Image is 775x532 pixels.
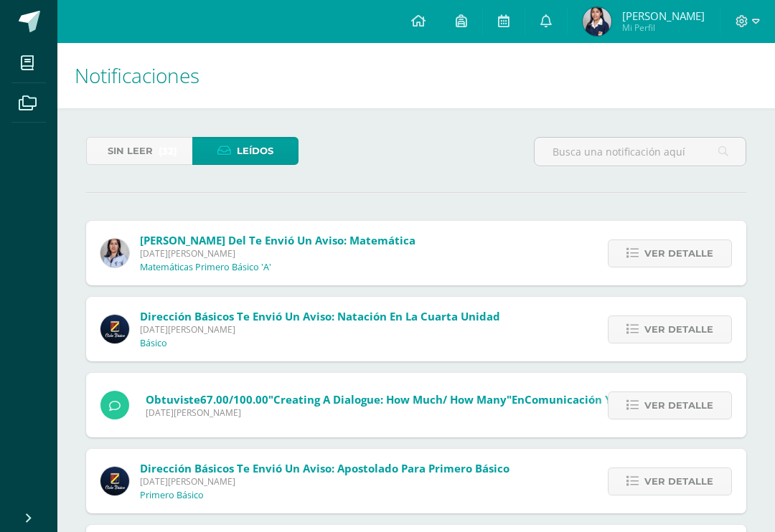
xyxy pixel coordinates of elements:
[140,475,509,488] span: [DATE][PERSON_NAME]
[140,309,500,323] span: Dirección Básicos te envió un aviso: Natación en la Cuarta Unidad
[140,490,204,501] p: Primero Básico
[622,22,705,34] span: Mi Perfil
[644,316,713,343] span: Ver detalle
[86,137,192,165] a: Sin leer(32)
[140,233,415,247] span: [PERSON_NAME] del te envió un aviso: Matemática
[159,138,177,164] span: (32)
[535,138,746,166] input: Busca una notificación aquí
[644,392,713,419] span: Ver detalle
[140,323,500,336] span: [DATE][PERSON_NAME]
[268,392,512,407] span: "Creating a dialogue: How much/ How many"
[644,240,713,267] span: Ver detalle
[140,461,509,475] span: Dirección Básicos te envió un aviso: Apostolado para Primero Básico
[100,239,129,267] img: 8adba496f07abd465d606718f465fded.png
[622,9,705,23] span: [PERSON_NAME]
[644,468,713,495] span: Ver detalle
[140,338,167,349] p: Básico
[140,262,271,273] p: Matemáticas Primero Básico 'A'
[108,138,153,164] span: Sin leer
[100,467,129,495] img: 0125c0eac4c50c44750533c4a7747585.png
[237,138,273,164] span: Leídos
[192,137,299,165] a: Leídos
[140,247,415,260] span: [DATE][PERSON_NAME]
[583,7,611,36] img: 8961583368e2b0077117dd0b5a1d1231.png
[200,392,268,407] span: 67.00/100.00
[75,62,199,89] span: Notificaciones
[100,315,129,343] img: 0125c0eac4c50c44750533c4a7747585.png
